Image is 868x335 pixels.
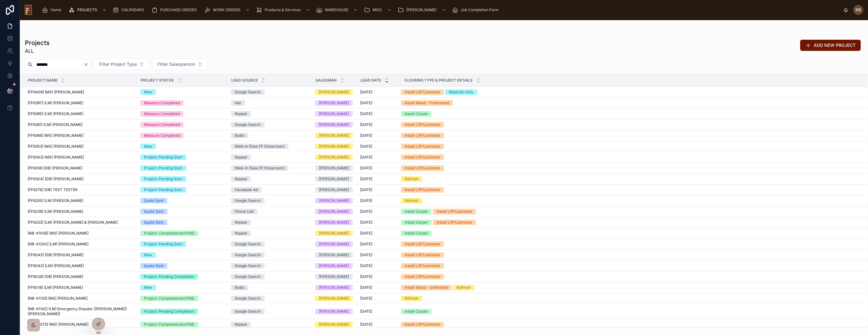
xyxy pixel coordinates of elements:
[405,241,440,247] div: Install LVP/Laminate
[405,176,418,182] div: Refinish
[235,176,247,182] div: Repeat
[28,100,133,105] a: [FF6397] (LM) [PERSON_NAME]
[235,285,245,290] div: Radio
[360,309,372,314] span: [DATE]
[140,187,224,193] a: Project: Pending Start
[814,42,856,48] span: ADD NEW PROJECT
[406,7,436,12] span: [PERSON_NAME]
[28,220,133,225] a: [FF6233] (LM) [PERSON_NAME] & [PERSON_NAME]
[315,209,353,214] a: [PERSON_NAME]
[140,230,224,236] a: Project: Completed and PAID
[449,89,473,95] div: Material-Only
[25,5,32,15] img: App logo
[405,154,440,160] div: Install LVP/Laminate
[401,133,860,138] a: Install LVP/Laminate
[28,296,88,301] span: [NB-41133] (MS) [PERSON_NAME]
[231,241,308,247] a: Google Search
[360,209,372,214] span: [DATE]
[140,111,224,117] a: Measure Completed
[461,7,499,12] span: Job Completion Form
[360,220,397,225] a: [DATE]
[254,4,313,16] a: Products & Services
[28,144,133,149] a: [FF6353] (MS) [PERSON_NAME]
[231,252,308,258] a: Google Search
[315,100,353,106] a: [PERSON_NAME]
[28,187,78,192] span: [FF6276] (DB) TEST TESTER
[235,274,261,279] div: Google Search
[235,309,261,314] div: Google Search
[315,285,353,290] a: [PERSON_NAME]
[360,252,397,257] a: [DATE]
[360,111,372,116] span: [DATE]
[144,309,194,314] div: Project: Pending Completion
[28,306,133,316] a: [NB-41142] (LM) Emergency Disaster [[PERSON_NAME]] ([PERSON_NAME])
[140,296,224,301] a: Project: Completed and PAID
[51,7,61,12] span: Home
[315,89,353,95] a: [PERSON_NAME]
[401,154,860,160] a: Install LVP/Laminate
[315,122,353,127] a: [PERSON_NAME]
[373,7,382,12] span: MISC
[144,322,195,327] div: Project: Completed and PAID
[231,209,308,214] a: Phone Call
[140,198,224,203] a: Quote Sent
[121,7,144,12] span: CALENDARS
[235,133,245,138] div: Radio
[360,285,372,290] span: [DATE]
[405,209,428,214] div: Install Carpet
[28,209,83,214] span: [FF6238] (LM) [PERSON_NAME]
[28,231,88,236] span: [NB-41056] (MS) [PERSON_NAME]
[315,241,353,247] a: [PERSON_NAME]
[28,263,133,268] a: [FF6042] (LM) [PERSON_NAME]
[319,252,349,258] div: [PERSON_NAME]
[231,285,308,290] a: Radio
[235,165,285,171] div: Walk-In (Saw FF Showroom)
[144,296,195,301] div: Project: Completed and PAID
[231,322,308,327] a: Repeat
[28,242,133,247] a: [NB-41200] (LM) [PERSON_NAME]
[315,252,353,258] a: [PERSON_NAME]
[28,263,84,268] span: [FF6042] (LM) [PERSON_NAME]
[140,154,224,160] a: Project: Pending Start
[315,165,353,171] a: [PERSON_NAME]
[231,122,308,127] a: Google Search
[144,263,164,269] div: Quote Sent
[360,209,397,214] a: [DATE]
[235,322,247,327] div: Repeat
[405,230,428,236] div: Install Carpet
[157,61,195,67] span: Filter Salesperson
[152,58,208,70] button: Select Button
[235,241,261,247] div: Google Search
[360,144,397,149] a: [DATE]
[360,100,372,105] span: [DATE]
[401,296,860,301] a: Refinish
[231,263,308,269] a: Google Search
[315,263,353,269] a: [PERSON_NAME]
[457,285,471,290] div: Refinish
[360,252,372,257] span: [DATE]
[360,176,397,181] a: [DATE]
[231,111,308,117] a: Repeat
[405,252,440,258] div: Install LVP/Laminate
[315,187,353,193] a: [PERSON_NAME]
[28,111,133,116] a: [FF6395] (LM) [PERSON_NAME]
[231,274,308,279] a: Google Search
[800,40,861,51] button: ADD NEW PROJECT
[235,263,261,269] div: Google Search
[360,176,372,181] span: [DATE]
[140,176,224,182] a: Project: Pending Start
[315,274,353,279] a: [PERSON_NAME]
[231,133,308,138] a: Radio
[140,100,224,106] a: Measure Completed
[231,230,308,236] a: Repeat
[28,144,84,149] span: [FF6353] (MS) [PERSON_NAME]
[235,154,247,160] div: Repeat
[319,122,349,127] div: [PERSON_NAME]
[28,166,133,171] a: [FF6318] (DB) [PERSON_NAME]
[319,133,349,138] div: [PERSON_NAME]
[360,100,397,105] a: [DATE]
[213,7,241,12] span: WORK ORDERS
[231,176,308,182] a: Repeat
[28,100,83,105] span: [FF6397] (LM) [PERSON_NAME]
[140,241,224,247] a: Project: Pending Start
